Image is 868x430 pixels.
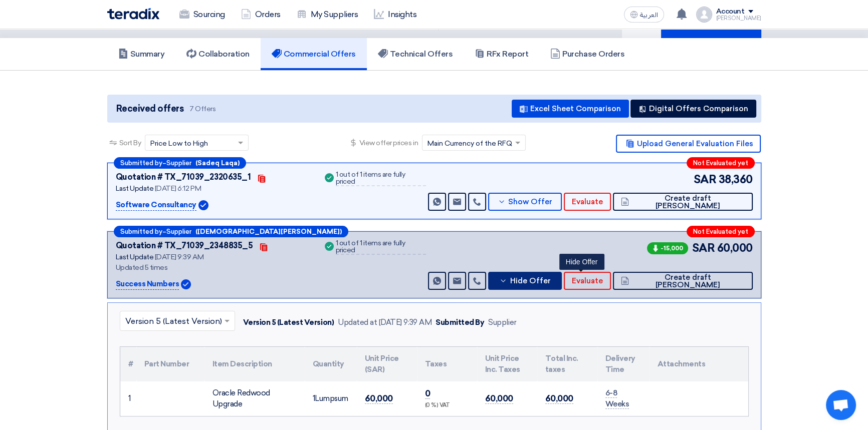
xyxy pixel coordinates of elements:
[313,394,315,403] span: 1
[116,102,184,116] span: Received offers
[195,228,342,235] b: ([DEMOGRAPHIC_DATA][PERSON_NAME])
[826,390,856,420] div: Open chat
[120,228,162,235] span: Submitted by
[537,347,597,381] th: Total Inc. taxes
[181,279,191,289] img: Verified Account
[336,240,426,255] div: 1 out of 1 items are fully priced
[116,184,154,193] span: Last Update
[692,240,715,256] span: SAR
[717,240,752,256] span: 60,000
[212,387,297,410] div: Oracle Redwood Upgrade
[475,49,528,59] h5: RFx Report
[417,347,477,381] th: Taxes
[464,38,539,70] a: RFx Report
[539,38,635,70] a: Purchase Orders
[107,8,159,20] img: Teradix logo
[116,199,196,211] p: Software Consultancy
[512,100,629,118] button: Excel Sheet Comparison
[630,100,756,118] button: Digital Offers Comparison
[508,198,552,206] span: Show Offer
[694,171,717,188] span: SAR
[693,160,748,166] span: Not Evaluated yet
[631,274,744,289] span: Create draft [PERSON_NAME]
[640,12,658,19] span: العربية
[120,160,162,166] span: Submitted by
[716,8,745,16] div: Account
[365,393,393,404] span: 60,000
[647,242,688,254] span: -15,000
[186,49,250,59] h5: Collaboration
[155,184,201,193] span: [DATE] 6:12 PM
[150,138,208,149] span: Price Low to High
[119,138,141,148] span: Sort By
[366,4,424,26] a: Insights
[116,171,251,183] div: Quotation # TX_71039_2320635_1
[357,347,417,381] th: Unit Price (SAR)
[597,347,649,381] th: Delivery Time
[696,7,712,23] img: profile_test.png
[488,317,516,328] div: Supplier
[195,160,240,166] b: (Sadeq Laqa)
[559,254,604,270] div: Hide Offer
[166,160,191,166] span: Supplier
[289,4,366,26] a: My Suppliers
[120,347,136,381] th: #
[605,388,629,409] span: 6-8 Weeks
[107,38,176,70] a: Summary
[204,347,305,381] th: Item Description
[338,317,431,328] div: Updated at [DATE] 9:39 AM
[136,347,204,381] th: Part Number
[613,272,752,290] button: Create draft [PERSON_NAME]
[114,157,246,169] div: –
[510,277,550,285] span: Hide Offer
[488,193,562,211] button: Show Offer
[114,226,348,237] div: –
[359,138,418,148] span: View offer prices in
[436,317,484,328] div: Submitted By
[624,7,664,23] button: العربية
[613,193,752,211] button: Create draft [PERSON_NAME]
[550,49,624,59] h5: Purchase Orders
[171,4,233,26] a: Sourcing
[116,240,253,252] div: Quotation # TX_71039_2348835_5
[488,272,562,290] button: Hide Offer
[564,193,611,211] button: Evaluate
[425,401,469,410] div: (0 %) VAT
[305,347,357,381] th: Quantity
[572,277,603,285] span: Evaluate
[425,388,430,399] span: 0
[564,272,611,290] button: Evaluate
[336,171,426,186] div: 1 out of 1 items are fully priced
[175,38,261,70] a: Collaboration
[631,195,744,210] span: Create draft [PERSON_NAME]
[155,253,203,261] span: [DATE] 9:39 AM
[649,347,748,381] th: Attachments
[545,393,573,404] span: 60,000
[116,278,179,290] p: Success Numbers
[243,317,334,328] div: Version 5 (Latest Version)
[572,198,603,206] span: Evaluate
[616,135,761,153] button: Upload General Evaluation Files
[120,381,136,416] td: 1
[485,393,513,404] span: 60,000
[716,16,761,21] div: [PERSON_NAME]
[166,228,191,235] span: Supplier
[367,38,464,70] a: Technical Offers
[233,4,289,26] a: Orders
[189,104,215,114] span: 7 Offers
[116,253,154,261] span: Last Update
[118,49,165,59] h5: Summary
[378,49,453,59] h5: Technical Offers
[477,347,537,381] th: Unit Price Inc. Taxes
[272,49,356,59] h5: Commercial Offers
[693,228,748,235] span: Not Evaluated yet
[198,200,208,210] img: Verified Account
[718,171,752,188] span: 38,360
[116,262,311,273] div: Updated 5 times
[305,381,357,416] td: Lumpsum
[261,38,367,70] a: Commercial Offers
